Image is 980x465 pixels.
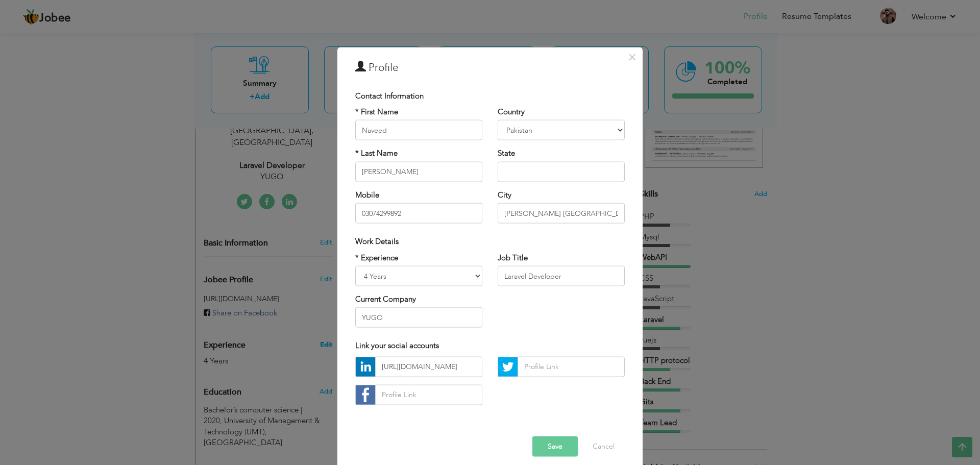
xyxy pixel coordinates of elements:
label: * Experience [355,252,398,263]
img: Twitter [498,357,518,376]
button: Cancel [582,436,625,456]
span: Link your social accounts [355,340,439,351]
input: Profile Link [518,356,625,377]
label: * Last Name [355,148,398,159]
button: Close [624,48,640,65]
label: Current Company [355,294,416,305]
input: Profile Link [375,356,482,377]
label: Mobile [355,189,379,200]
label: State [498,148,515,159]
span: × [628,47,636,66]
input: Profile Link [375,384,482,405]
button: Save [532,436,578,456]
span: Contact Information [355,90,424,101]
img: linkedin [356,357,375,376]
img: facebook [356,385,375,404]
label: City [498,189,511,200]
span: Work Details [355,236,399,247]
label: Country [498,107,525,117]
label: Job Title [498,252,528,263]
h3: Profile [355,60,625,75]
label: * First Name [355,107,398,117]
